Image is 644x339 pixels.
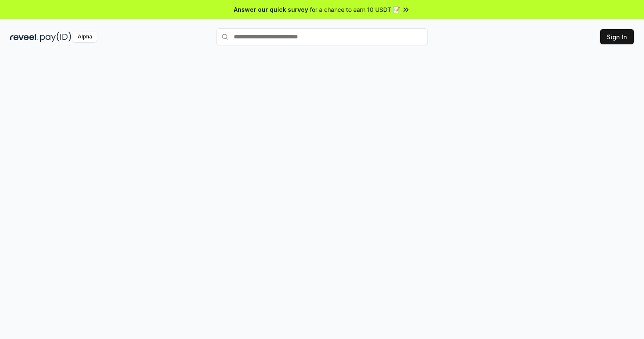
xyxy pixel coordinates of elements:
button: Sign In [600,29,634,44]
img: reveel_dark [10,32,38,42]
div: Alpha [73,32,97,42]
img: pay_id [40,32,71,42]
span: Answer our quick survey [234,5,308,14]
span: for a chance to earn 10 USDT 📝 [310,5,400,14]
